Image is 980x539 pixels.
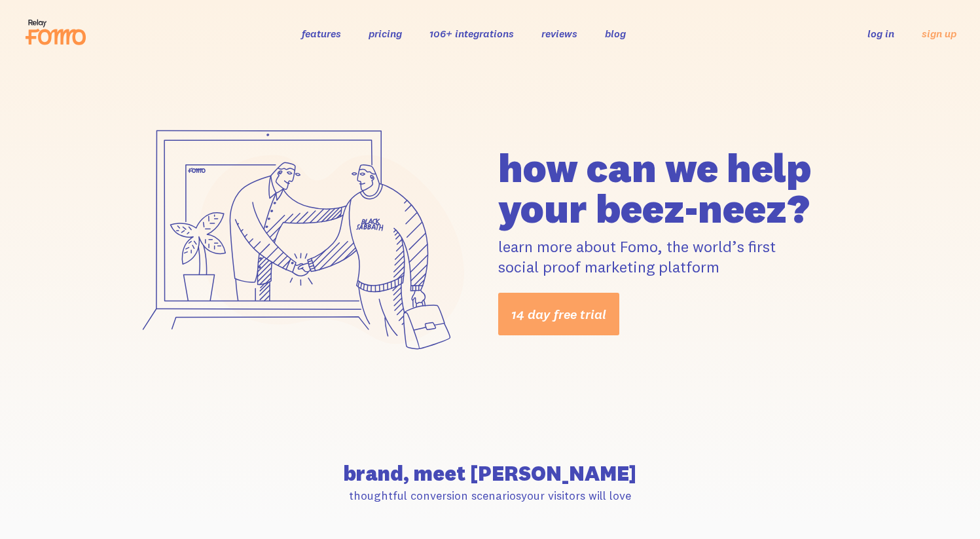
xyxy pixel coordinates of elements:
[922,27,956,41] a: sign up
[867,27,894,40] a: log in
[498,293,619,335] a: 14 day free trial
[498,236,856,277] p: learn more about Fomo, the world’s first social proof marketing platform
[429,27,514,40] a: 106+ integrations
[125,463,856,484] h2: brand, meet [PERSON_NAME]
[498,147,856,229] h1: how can we help your beez-neez?
[605,27,626,40] a: blog
[541,27,577,40] a: reviews
[125,488,856,503] p: thoughtful conversion scenarios your visitors will love
[302,27,341,40] a: features
[369,27,402,40] a: pricing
